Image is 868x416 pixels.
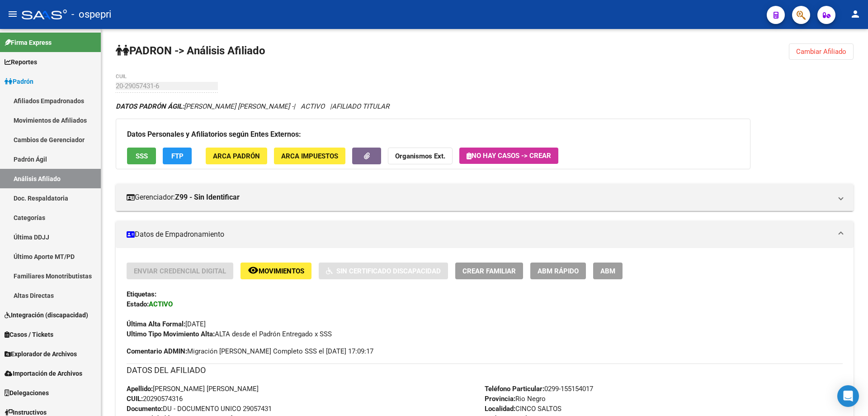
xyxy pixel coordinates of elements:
span: [DATE] [127,320,206,328]
span: Reportes [5,57,37,67]
strong: Estado: [127,300,149,308]
span: Enviar Credencial Digital [134,267,226,275]
span: Integración (discapacidad) [5,310,88,320]
span: ARCA Impuestos [281,152,338,160]
span: Sin Certificado Discapacidad [336,267,441,275]
span: ABM [600,267,615,275]
span: [PERSON_NAME] [PERSON_NAME] - [116,102,293,110]
mat-icon: person [850,9,861,19]
span: CINCO SALTOS [485,405,561,413]
strong: Apellido: [127,385,153,393]
button: SSS [127,148,156,164]
button: Crear Familiar [455,263,523,279]
strong: Ultimo Tipo Movimiento Alta: [127,330,215,338]
strong: CUIL: [127,395,143,403]
strong: Teléfono Particular: [485,385,544,393]
span: No hay casos -> Crear [467,152,551,160]
button: Organismos Ext. [388,148,453,164]
h3: Datos Personales y Afiliatorios según Entes Externos: [127,128,739,141]
strong: Organismos Ext. [395,152,445,160]
button: ARCA Padrón [206,148,267,164]
span: Casos / Tickets [5,330,53,339]
span: ARCA Padrón [213,152,260,160]
span: Crear Familiar [462,267,516,275]
span: - ospepri [71,5,111,24]
i: | ACTIVO | [116,102,389,110]
mat-icon: menu [7,9,18,19]
strong: Etiquetas: [127,290,156,298]
button: FTP [163,148,192,164]
span: 20290574316 [127,395,183,403]
strong: Z99 - Sin Identificar [175,192,240,202]
strong: DATOS PADRÓN ÁGIL: [116,102,184,110]
span: ABM Rápido [538,267,579,275]
button: Enviar Credencial Digital [127,263,233,279]
div: Open Intercom Messenger [837,385,859,407]
mat-expansion-panel-header: Gerenciador:Z99 - Sin Identificar [116,184,854,211]
button: No hay casos -> Crear [459,148,558,164]
span: Padrón [5,77,33,86]
mat-icon: remove_red_eye [248,265,259,276]
span: AFILIADO TITULAR [332,102,389,110]
strong: Última Alta Formal: [127,320,185,328]
span: Migración [PERSON_NAME] Completo SSS el [DATE] 17:09:17 [127,346,373,356]
span: SSS [136,152,148,160]
span: Importación de Archivos [5,368,82,378]
button: ARCA Impuestos [274,148,345,164]
span: Rio Negro [485,395,546,403]
strong: PADRON -> Análisis Afiliado [116,44,265,57]
button: Cambiar Afiliado [789,43,854,60]
strong: ACTIVO [149,300,173,308]
span: ALTA desde el Padrón Entregado x SSS [127,330,332,338]
button: ABM Rápido [530,263,586,279]
button: Movimientos [241,263,311,279]
strong: Comentario ADMIN: [127,347,187,355]
span: DU - DOCUMENTO UNICO 29057431 [127,405,272,413]
button: Sin Certificado Discapacidad [319,263,448,279]
strong: Provincia: [485,395,515,403]
strong: Localidad: [485,405,515,413]
mat-panel-title: Datos de Empadronamiento [127,230,832,239]
strong: Documento: [127,405,163,413]
span: Movimientos [259,267,304,275]
span: [PERSON_NAME] [PERSON_NAME] [127,385,259,393]
span: Delegaciones [5,388,49,398]
span: FTP [171,152,184,160]
h3: DATOS DEL AFILIADO [127,364,843,377]
mat-panel-title: Gerenciador: [127,192,832,202]
button: ABM [593,263,623,279]
span: Firma Express [5,38,52,48]
span: Explorador de Archivos [5,349,77,359]
mat-expansion-panel-header: Datos de Empadronamiento [116,221,854,248]
span: 0299-155154017 [485,385,593,393]
span: Cambiar Afiliado [796,48,846,56]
